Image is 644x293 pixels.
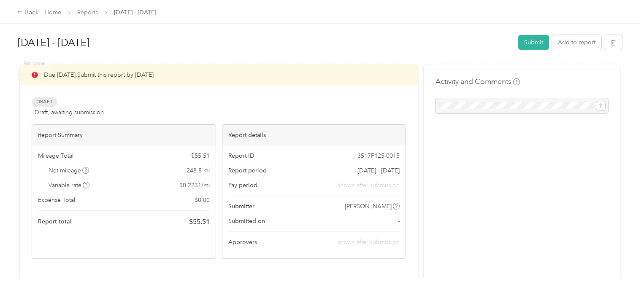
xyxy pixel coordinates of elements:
div: Expense (0) [66,276,97,285]
span: $ 0.2231 / mi [179,181,210,190]
div: Rename [18,53,51,73]
a: Home [45,9,61,16]
span: Draft, awaiting submission [35,108,104,117]
span: $ 55.51 [191,151,210,160]
span: Pay period [228,181,257,190]
span: 3517F125-0015 [357,151,400,160]
div: Due [DATE]. Submit this report by [DATE] [20,65,418,85]
a: Reports [77,9,98,16]
h4: Activity and Comments [436,76,520,87]
span: Approvers [228,238,257,247]
button: Submit [518,35,549,50]
button: Add to report [552,35,601,50]
div: Report Summary [32,125,216,145]
span: shown after submission [338,181,400,190]
span: $ 0.00 [195,196,210,204]
span: shown after submission [338,239,400,246]
span: Expense Total [38,196,75,204]
span: [DATE] - [DATE] [114,8,156,17]
span: Report total [38,217,72,226]
span: Submitted on [228,217,265,226]
span: [PERSON_NAME] [345,202,392,211]
span: - [398,217,400,226]
span: Mileage Total [38,151,73,160]
span: $ 55.51 [189,217,210,227]
div: Back [17,8,39,18]
iframe: Everlance-gr Chat Button Frame [597,246,644,293]
span: 248.8 mi [187,166,210,175]
span: Draft [32,97,57,107]
span: Report ID [228,151,254,160]
div: Trips (6) [32,276,53,285]
span: Variable rate [49,181,90,190]
div: Report details [222,125,406,145]
h1: Aug 1 - 31, 2025 [18,32,512,53]
span: Report period [228,166,267,175]
span: Submitter [228,202,254,211]
span: Net mileage [49,166,89,175]
span: [DATE] - [DATE] [357,166,400,175]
